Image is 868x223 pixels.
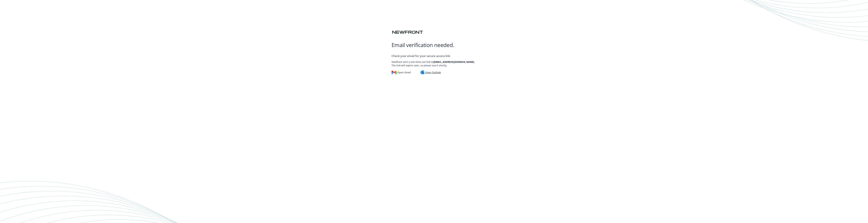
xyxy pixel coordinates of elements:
img: Newfront logo [392,29,424,35]
img: outlook-logo.svg [420,71,424,74]
a: Open Outlook [420,71,444,74]
div: Check your email for your secure access link [392,54,476,58]
h1: Email verification needed. [392,42,476,48]
img: gmail-logo.svg [392,71,397,74]
b: [EMAIL_ADDRESS][DOMAIN_NAME] [433,60,474,63]
a: Open Gmail [392,71,414,74]
div: Open Gmail [392,71,411,74]
div: Open Outlook [420,71,441,74]
p: Newfront sent a one-time-use link to . The link will expire soon, so please use it shortly. [392,58,476,67]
